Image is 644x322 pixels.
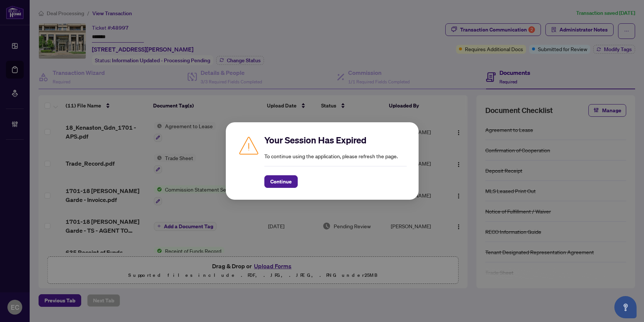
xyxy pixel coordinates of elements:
[270,176,292,187] span: Continue
[614,296,637,318] button: Open asap
[264,134,407,146] h2: Your Session Has Expired
[264,134,407,188] div: To continue using the application, please refresh the page.
[238,134,260,156] img: Caution icon
[264,175,298,188] button: Continue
